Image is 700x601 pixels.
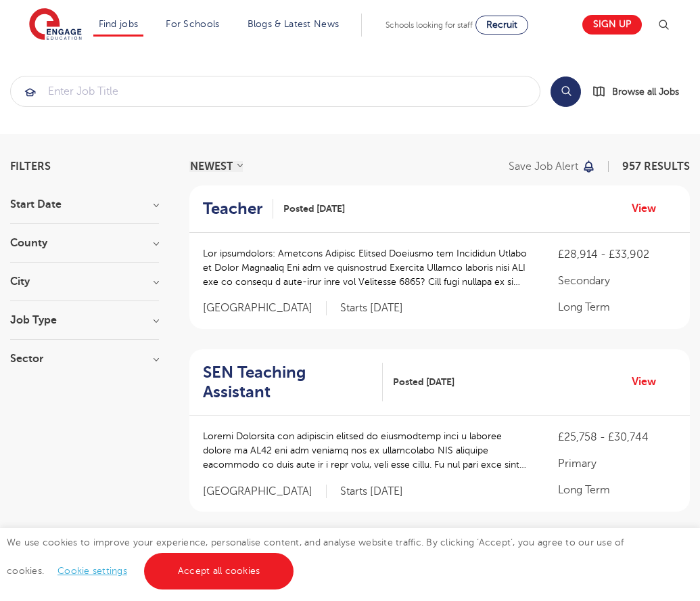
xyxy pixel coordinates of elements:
a: View [632,200,666,217]
p: Starts [DATE] [340,485,403,499]
img: Engage Education [29,8,82,42]
a: Browse all Jobs [592,84,690,99]
h2: SEN Teaching Assistant [203,363,372,402]
span: Recruit [486,20,517,30]
h3: Sector [10,353,159,364]
a: Teacher [203,199,273,219]
p: Loremi Dolorsita con adipiscin elitsed do eiusmodtemp inci u laboree dolore ma AL42 eni adm venia... [203,429,531,472]
p: Long Term [558,482,676,498]
p: Primary [558,455,676,472]
span: [GEOGRAPHIC_DATA] [203,301,327,315]
p: Long Term [558,299,676,315]
a: Blogs & Latest News [248,19,340,29]
span: We use cookies to improve your experience, personalise content, and analyse website traffic. By c... [7,537,624,576]
p: Secondary [558,273,676,289]
span: [GEOGRAPHIC_DATA] [203,485,327,499]
p: £25,758 - £30,744 [558,429,676,445]
button: Search [551,76,581,107]
span: Posted [DATE] [283,202,345,216]
h3: City [10,276,159,287]
h3: County [10,238,159,248]
h2: Teacher [203,199,262,219]
span: 957 RESULTS [622,160,690,173]
p: Save job alert [509,161,578,172]
h3: Job Type [10,315,159,326]
p: Lor ipsumdolors: Ametcons Adipisc Elitsed Doeiusmo tem Incididun Utlabo et Dolor Magnaaliq Eni ad... [203,246,531,289]
p: £28,914 - £33,902 [558,246,676,263]
span: Browse all Jobs [612,84,679,99]
span: Filters [10,161,51,172]
a: View [632,373,666,391]
a: Find jobs [99,19,139,29]
a: Sign up [582,15,642,35]
a: Accept all cookies [144,553,294,589]
p: Starts [DATE] [340,301,403,315]
h3: Start Date [10,199,159,210]
span: Posted [DATE] [393,375,454,389]
a: For Schools [166,19,219,29]
a: Cookie settings [57,566,127,576]
span: Schools looking for staff [386,20,473,30]
a: Recruit [475,16,528,35]
a: SEN Teaching Assistant [203,363,383,402]
input: Submit [11,76,540,106]
button: Save job alert [509,161,596,172]
div: Submit [10,76,540,107]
